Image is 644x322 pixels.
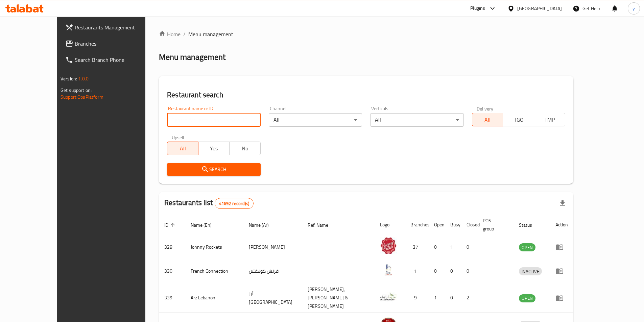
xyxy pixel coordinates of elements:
td: 9 [405,283,429,313]
span: Ref. Name [308,221,337,229]
th: Logo [375,215,405,235]
div: All [370,113,463,127]
span: Search Branch Phone [75,56,159,64]
td: فرنش كونكشن [243,259,302,283]
td: 1 [405,259,429,283]
td: 0 [461,259,477,283]
span: Get support on: [61,86,92,95]
div: Menu [555,243,568,251]
h2: Restaurant search [167,90,565,100]
span: POS group [483,217,505,233]
button: TGO [503,113,534,126]
td: 1 [445,235,461,259]
button: All [472,113,503,126]
a: Search Branch Phone [60,52,165,68]
span: Restaurants Management [75,23,159,31]
img: Johnny Rockets [380,237,397,254]
span: Menu management [188,30,233,38]
span: TMP [537,115,563,125]
td: 0 [445,259,461,283]
span: No [232,144,258,153]
span: Name (Ar) [249,221,278,229]
td: 328 [159,235,185,259]
a: Home [159,30,181,38]
a: Branches [60,35,165,52]
button: Search [167,163,260,176]
img: Arz Lebanon [380,288,397,305]
td: Johnny Rockets [185,235,243,259]
span: All [475,115,501,125]
td: 37 [405,235,429,259]
input: Search for restaurant name or ID.. [167,113,260,127]
td: 0 [429,235,445,259]
span: Name (En) [191,221,220,229]
td: [PERSON_NAME] [243,235,302,259]
td: 0 [445,283,461,313]
div: Total records count [215,198,254,209]
label: Upsell [172,135,184,140]
td: French Connection [185,259,243,283]
span: TGO [506,115,531,125]
div: Plugins [470,4,485,13]
td: 2 [461,283,477,313]
button: All [167,142,198,155]
nav: breadcrumb [159,30,573,38]
th: Open [429,215,445,235]
span: ID [164,221,177,229]
span: All [170,144,196,153]
td: 330 [159,259,185,283]
th: Branches [405,215,429,235]
img: French Connection [380,261,397,278]
th: Closed [461,215,477,235]
th: Action [550,215,573,235]
td: Arz Lebanon [185,283,243,313]
div: Menu [555,267,568,275]
button: Yes [198,142,230,155]
li: / [183,30,186,38]
span: y [633,5,635,12]
td: 1 [429,283,445,313]
div: All [269,113,362,127]
div: Export file [554,195,571,212]
div: Menu [555,294,568,302]
td: 0 [461,235,477,259]
span: Status [519,221,541,229]
th: Busy [445,215,461,235]
span: 41692 record(s) [215,200,253,207]
span: 1.0.0 [78,74,89,83]
div: [GEOGRAPHIC_DATA] [517,5,562,12]
a: Support.OpsPlatform [61,93,103,101]
button: No [229,142,261,155]
td: 0 [429,259,445,283]
h2: Restaurants list [164,198,254,209]
h2: Menu management [159,52,225,63]
td: 339 [159,283,185,313]
a: Restaurants Management [60,19,165,35]
td: أرز [GEOGRAPHIC_DATA] [243,283,302,313]
span: Branches [75,40,159,48]
button: TMP [534,113,565,126]
span: OPEN [519,294,535,302]
span: Search [172,165,255,174]
label: Delivery [477,106,494,111]
span: Yes [201,144,227,153]
td: [PERSON_NAME],[PERSON_NAME] & [PERSON_NAME] [302,283,375,313]
span: OPEN [519,244,535,251]
span: INACTIVE [519,268,542,275]
span: Version: [61,74,77,83]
